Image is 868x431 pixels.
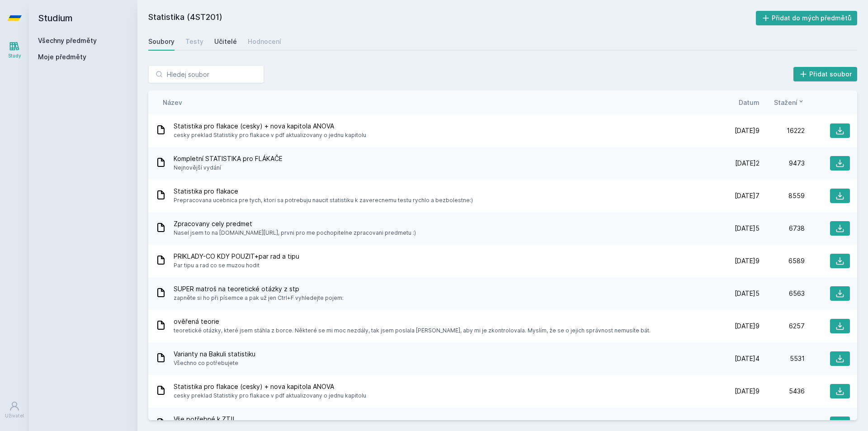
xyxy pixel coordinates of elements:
span: Statistika pro flakace (cesky) + nova kapitola ANOVA [174,382,366,391]
h2: Statistika (4ST201) [148,11,756,25]
span: Kompletní STATISTIKA pro FLÁKAČE [174,154,283,163]
button: Přidat soubor [793,67,858,81]
span: [DATE]4 [735,354,759,363]
div: 6738 [759,224,805,233]
div: 8559 [759,191,805,200]
a: Soubory [148,33,175,51]
button: Datum [739,98,759,107]
span: [DATE]9 [735,387,759,396]
button: Název [163,98,182,107]
span: teoretické otázky, které jsem stáhla z borce. Některé se mi moc nezdály, tak jsem poslala [PERSON... [174,326,651,335]
span: Par tipu a rad co se muzou hodit [174,261,299,270]
span: [DATE]9 [735,256,759,265]
span: [DATE]5 [735,224,759,233]
span: Nejnovější vydání [174,163,283,172]
div: Učitelé [214,37,237,46]
div: 6563 [759,289,805,298]
span: [DATE]9 [735,322,759,331]
div: 5387 [759,419,805,428]
span: Statistika pro flakace [174,187,473,196]
span: zapněte si ho při písemce a pak už jen Ctrl+F vyhledejte pojem: [174,294,344,303]
span: Moje předměty [38,52,86,62]
span: [DATE]9 [735,126,759,135]
div: Study [8,52,21,59]
span: Statistika pro flakace (cesky) + nova kapitola ANOVA [174,122,366,131]
div: 16222 [759,126,805,135]
span: Stažení [774,98,797,107]
div: Uživatel [5,412,24,419]
span: [DATE]2 [735,159,759,168]
span: [DATE]7 [735,191,759,200]
div: Soubory [148,37,175,46]
span: ověřená teorie [174,317,651,326]
div: 6589 [759,256,805,265]
a: Hodnocení [248,33,281,51]
div: 6257 [759,322,805,331]
button: Stažení [774,98,805,107]
span: Varianty na Bakuli statistiku [174,350,255,359]
div: Testy [185,37,203,46]
span: SUPER matroš na teoretické otázky z stp [174,284,344,294]
a: Učitelé [214,33,237,51]
span: Prepracovana ucebnica pre tych, ktori sa potrebuju naucit statistiku k zaverecnemu testu rychlo a... [174,196,473,205]
span: Všechno co potřebujete [174,359,255,368]
span: [DATE]3 [735,419,759,428]
span: cesky preklad Statistiky pro flakace v pdf aktualizovany o jednu kapitolu [174,391,366,400]
button: Přidat do mých předmětů [756,11,858,25]
a: Study [2,36,27,64]
span: [DATE]5 [735,289,759,298]
a: Testy [185,33,203,51]
span: Nasel jsem to na [DOMAIN_NAME][URL], prvni pro me pochopitelne zpracovani predmetu :) [174,228,416,237]
a: Všechny předměty [38,37,97,44]
div: 9473 [759,159,805,168]
span: PRIKLADY-CO KDY POUZIT+par rad a tipu [174,252,299,261]
span: Zpracovany cely predmet [174,219,416,228]
a: Uživatel [2,396,27,424]
div: 5436 [759,387,805,396]
span: cesky preklad Statistiky pro flakace v pdf aktualizovany o jednu kapitolu [174,131,366,140]
div: Hodnocení [248,37,281,46]
div: 5531 [759,354,805,363]
input: Hledej soubor [148,65,264,83]
span: Vše potřebné k ZT!! [174,415,318,424]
